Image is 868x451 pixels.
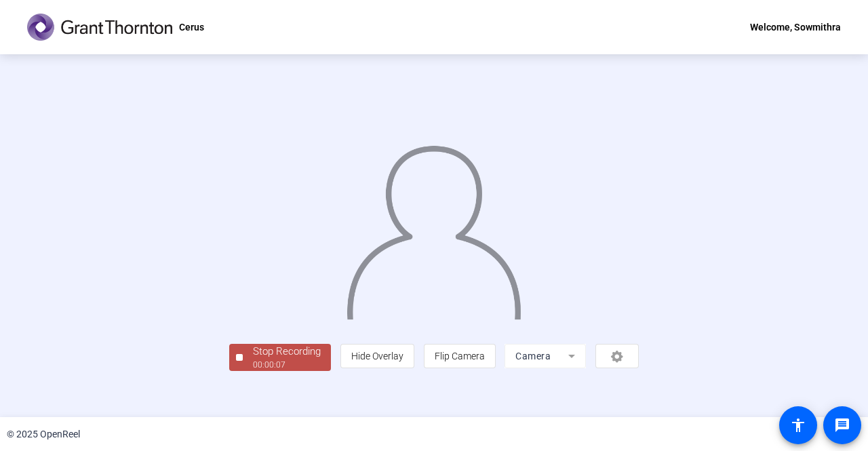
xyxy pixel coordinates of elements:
[750,19,841,35] div: Welcome, Sowmithra
[340,344,414,368] button: Hide Overlay
[790,417,806,433] mat-icon: accessibility
[179,19,204,35] p: Cerus
[253,344,321,359] div: Stop Recording
[27,14,172,41] img: OpenReel logo
[229,344,331,372] button: Stop Recording00:00:07
[253,359,321,371] div: 00:00:07
[435,351,485,361] span: Flip Camera
[424,344,496,368] button: Flip Camera
[351,351,403,361] span: Hide Overlay
[834,417,850,433] mat-icon: message
[7,427,80,442] div: © 2025 OpenReel
[345,135,522,319] img: overlay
